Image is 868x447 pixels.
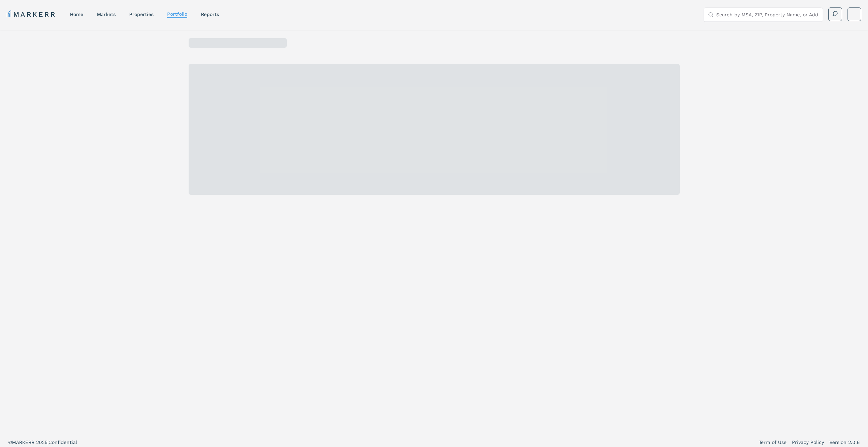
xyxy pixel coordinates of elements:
span: © [8,440,12,445]
a: Portfolio [167,11,187,17]
a: Privacy Policy [792,439,824,446]
span: 2025 | [36,440,48,445]
a: properties [129,12,153,17]
a: MARKERR [7,10,56,19]
a: Term of Use [759,439,786,446]
a: markets [97,12,116,17]
span: Confidential [48,440,77,445]
a: Version 2.0.6 [829,439,860,446]
a: reports [201,12,219,17]
input: Search by MSA, ZIP, Property Name, or Address [716,8,819,21]
span: MARKERR [12,440,36,445]
a: home [70,12,83,17]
